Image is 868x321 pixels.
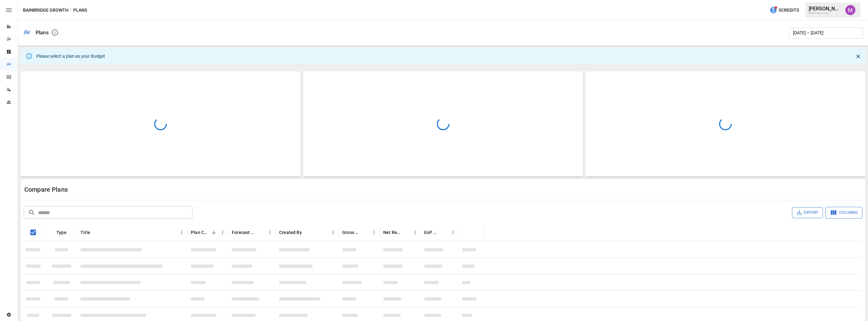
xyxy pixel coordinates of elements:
button: Gross Sales column menu [370,228,378,237]
button: Net Revenue column menu [411,228,419,237]
button: Forecast start column menu [266,228,274,237]
div: Created By [279,230,302,235]
div: Type [56,230,67,235]
button: Sort [257,228,266,237]
button: Sort [91,228,100,237]
button: Export [792,207,823,218]
button: Sort [463,228,472,237]
button: Sort [361,228,370,237]
button: Sort [402,228,411,237]
div: / [70,6,72,14]
div: [PERSON_NAME] [809,6,842,12]
div: Forecast start [232,230,256,235]
div: Plan Created [191,230,209,235]
div: Gross Sales [342,230,360,235]
button: Sort [209,228,218,237]
div: Compare Plans [24,186,443,193]
button: Columns [825,207,862,218]
div: Plans [36,30,49,36]
button: Sort [302,228,311,237]
div: Title [80,230,90,235]
button: Close [853,52,863,61]
div: Bainbridge Growth [809,12,842,15]
button: 0Credits [767,4,801,16]
button: Title column menu [177,228,186,237]
button: Sort [440,228,449,237]
div: EoP Cash [424,230,439,235]
button: Bainbridge Growth [23,6,68,14]
div: Please select a plan as your Budget [36,50,105,62]
button: EoP Cash column menu [449,228,457,237]
img: Umer Muhammed [845,5,855,15]
span: 0 Credits [779,6,799,14]
button: Umer Muhammed [842,1,859,19]
button: [DATE] – [DATE] [789,27,863,39]
div: Net Revenue [383,230,401,235]
button: Created By column menu [329,228,337,237]
button: Plan Created column menu [218,228,227,237]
